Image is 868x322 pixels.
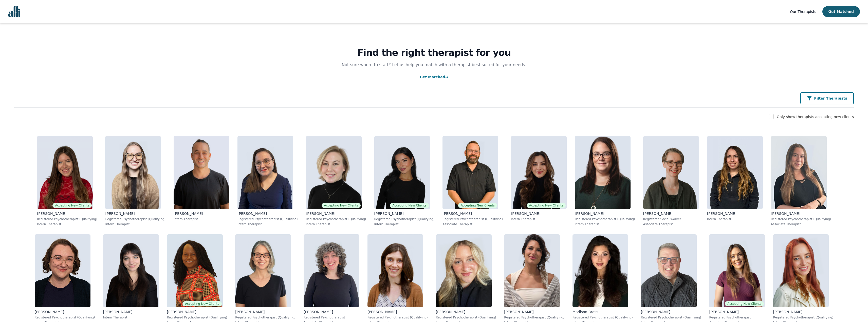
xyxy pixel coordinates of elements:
p: Intern Therapist [511,217,567,221]
span: Accepting New Clients [390,203,429,208]
span: Accepting New Clients [725,301,764,306]
p: Registered Psychotherapist (Qualifying) [35,315,95,319]
a: Alyssa_TweedieAccepting New Clients[PERSON_NAME]Registered Psychotherapist (Qualifying)Intern The... [370,132,439,230]
img: alli logo [8,6,20,17]
img: Madison_Brass [572,234,628,307]
a: Josh_CadieuxAccepting New Clients[PERSON_NAME]Registered Psychotherapist (Qualifying)Associate Th... [438,132,507,230]
p: Registered Psychotherapist (Qualifying) [641,315,701,319]
img: Grace_Nyamweya [167,234,223,307]
img: Alisha_Levine [37,136,93,209]
p: Registered Psychotherapist [709,315,765,319]
span: Accepting New Clients [527,203,566,208]
p: Intern Therapist [174,217,229,221]
a: Shannon_Vokes[PERSON_NAME]Registered Psychotherapist (Qualifying)Associate Therapist [767,132,835,230]
a: Get Matched [420,75,448,79]
span: Accepting New Clients [52,203,91,208]
img: Jocelyn_Crawford [306,136,362,209]
p: [PERSON_NAME] [643,211,699,216]
p: Registered Psychotherapist (Qualifying) [572,315,633,319]
p: Registered Psychotherapist (Qualifying) [773,315,833,319]
img: Lacy_Hunter [773,234,829,307]
h1: Find the right therapist for you [14,48,854,58]
img: Saba_Salemi [511,136,567,209]
p: [PERSON_NAME] [575,211,635,216]
p: Registered Psychotherapist (Qualifying) [436,315,496,319]
img: Christina_Johnson [103,234,159,307]
span: Accepting New Clients [182,301,221,306]
p: [PERSON_NAME] [235,309,296,314]
img: Kavon_Banejad [174,136,229,209]
p: Registered Social Worker [643,217,699,221]
p: Registered Psychotherapist (Qualifying) [167,315,227,319]
p: Associate Therapist [442,222,503,226]
span: Accepting New Clients [322,203,361,208]
p: Registered Psychotherapist (Qualifying) [575,217,635,221]
p: Registered Psychotherapist (Qualifying) [442,217,503,221]
img: Mariangela_Servello [707,136,763,209]
p: [PERSON_NAME] [436,309,496,314]
label: Only show therapists accepting new clients [777,115,854,119]
img: David_Newman [641,234,697,307]
img: Alyssa_Tweedie [374,136,430,209]
a: Andrea_Nordby[PERSON_NAME]Registered Psychotherapist (Qualifying)Intern Therapist [571,132,639,230]
p: [PERSON_NAME] [367,309,428,314]
p: Registered Psychotherapist (Qualifying) [504,315,564,319]
p: Intern Therapist [105,222,165,226]
p: Filter Therapists [814,96,847,101]
img: Jordan_Nardone [304,234,359,307]
img: Taylor_Watson [367,234,423,307]
img: Meghan_Dudley [235,234,291,307]
p: [PERSON_NAME] [167,309,227,314]
p: Associate Therapist [771,222,831,226]
p: [PERSON_NAME] [37,211,97,216]
img: Claire_Cummings [643,136,699,209]
a: Jocelyn_CrawfordAccepting New Clients[PERSON_NAME]Registered Psychotherapist (Qualifying)Intern T... [302,132,370,230]
p: [PERSON_NAME] [174,211,229,216]
img: Shannon_Vokes [771,136,827,209]
p: [PERSON_NAME] [237,211,298,216]
p: Intern Therapist [306,222,366,226]
a: Our Therapists [790,9,816,15]
p: Registered Psychotherapist (Qualifying) [237,217,298,221]
a: Mariangela_Servello[PERSON_NAME]Intern Therapist [703,132,767,230]
span: Accepting New Clients [458,203,497,208]
p: Intern Therapist [237,222,298,226]
p: [PERSON_NAME] [504,309,564,314]
p: [PERSON_NAME] [773,309,833,314]
img: Josh_Cadieux [442,136,498,209]
p: [PERSON_NAME] [707,211,763,216]
p: [PERSON_NAME] [306,211,366,216]
p: Intern Therapist [37,222,97,226]
p: [PERSON_NAME] [641,309,701,314]
p: Intern Therapist [103,315,159,319]
p: [PERSON_NAME] [304,309,359,314]
img: Fernanda_Bravo [504,234,560,307]
p: [PERSON_NAME] [105,211,165,216]
a: Faith_Woodley[PERSON_NAME]Registered Psychotherapist (Qualifying)Intern Therapist [101,132,170,230]
p: Registered Psychotherapist (Qualifying) [105,217,165,221]
a: Kavon_Banejad[PERSON_NAME]Intern Therapist [170,132,233,230]
p: Associate Therapist [643,222,699,226]
button: Filter Therapists [800,92,854,104]
p: Not sure where to start? Let us help you match with a therapist best suited for your needs. [337,62,531,68]
p: [PERSON_NAME] [103,309,159,314]
button: Get Matched [822,6,860,17]
a: Claire_Cummings[PERSON_NAME]Registered Social WorkerAssociate Therapist [639,132,703,230]
p: Intern Therapist [374,222,435,226]
p: Intern Therapist [575,222,635,226]
img: Faith_Woodley [105,136,161,209]
img: Andrea_Nordby [575,136,631,209]
p: Registered Psychotherapist (Qualifying) [771,217,831,221]
img: Natalie_Taylor [709,234,765,307]
p: [PERSON_NAME] [442,211,503,216]
p: [PERSON_NAME] [35,309,95,314]
p: Registered Psychotherapist (Qualifying) [37,217,97,221]
p: Registered Psychotherapist (Qualifying) [367,315,428,319]
p: [PERSON_NAME] [709,309,765,314]
a: Vanessa_McCulloch[PERSON_NAME]Registered Psychotherapist (Qualifying)Intern Therapist [233,132,302,230]
p: Madison Brass [572,309,633,314]
a: Saba_SalemiAccepting New Clients[PERSON_NAME]Intern Therapist [507,132,571,230]
p: Registered Psychotherapist [304,315,359,319]
img: Vanessa_Morcone [436,234,492,307]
